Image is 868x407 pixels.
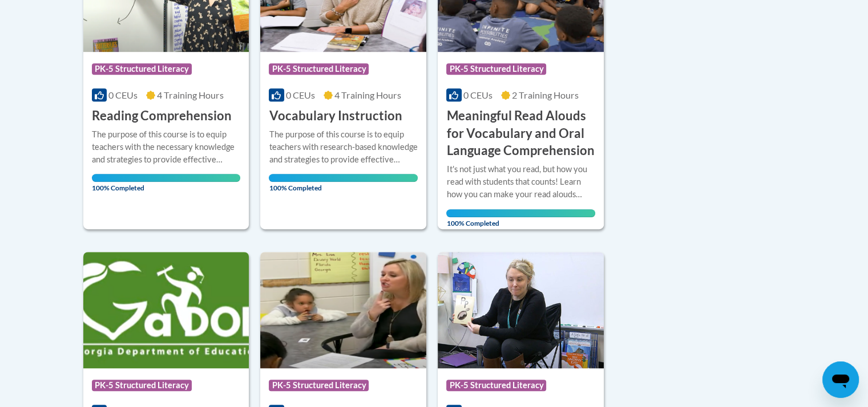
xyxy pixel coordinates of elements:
span: 100% Completed [92,174,241,192]
span: 4 Training Hours [157,89,224,100]
span: 4 Training Hours [334,89,401,100]
div: It's not just what you read, but how you read with students that counts! Learn how you can make y... [446,163,595,201]
span: PK-5 Structured Literacy [269,63,369,75]
span: 2 Training Hours [512,89,579,100]
span: PK-5 Structured Literacy [446,380,546,391]
span: 100% Completed [446,209,595,227]
div: Your progress [446,209,595,217]
img: Course Logo [260,252,426,368]
span: 0 CEUs [108,89,138,100]
img: Course Logo [438,252,604,368]
h3: Meaningful Read Alouds for Vocabulary and Oral Language Comprehension [446,107,595,160]
span: PK-5 Structured Literacy [269,380,369,391]
div: The purpose of this course is to equip teachers with the necessary knowledge and strategies to pr... [92,128,241,166]
h3: Vocabulary Instruction [269,107,402,125]
span: 0 CEUs [286,89,315,100]
span: PK-5 Structured Literacy [92,63,192,75]
div: Your progress [269,174,418,182]
span: 100% Completed [269,174,418,192]
span: PK-5 Structured Literacy [92,380,192,391]
span: PK-5 Structured Literacy [446,63,546,75]
div: The purpose of this course is to equip teachers with research-based knowledge and strategies to p... [269,128,418,166]
span: 0 CEUs [463,89,492,100]
div: Your progress [92,174,241,182]
iframe: Button to launch messaging window [822,361,859,398]
img: Course Logo [83,252,249,368]
h3: Reading Comprehension [92,107,232,125]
